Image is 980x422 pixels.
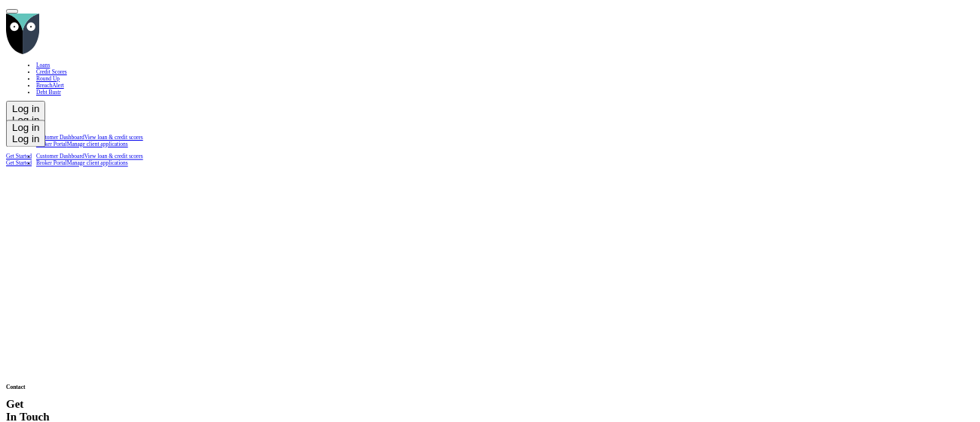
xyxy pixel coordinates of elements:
div: Log in [12,103,39,114]
a: Customer DashboardView loan & credit scores [36,153,143,159]
div: Log in [12,114,39,126]
button: Log in [6,101,45,128]
a: BreachAlert [36,82,974,89]
a: Go to home page [6,49,40,56]
span: Manage client applications [67,159,128,166]
a: Credit Scores [36,68,974,75]
h4: Contact [6,384,974,390]
span: Broker Portal [36,159,67,166]
div: Log in [12,123,39,134]
a: Loans [36,62,974,68]
a: Broker PortalManage client applications [36,159,128,166]
img: Wisr [6,14,40,54]
div: Log in [12,134,39,145]
span: Customer Dashboard [36,153,84,159]
a: Round Up [36,75,974,82]
span: View loan & credit scores [84,153,143,159]
div: Get [6,398,23,411]
a: Debt Bustr [36,89,974,96]
button: Open Menu [6,9,18,14]
button: Log in [6,120,45,147]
